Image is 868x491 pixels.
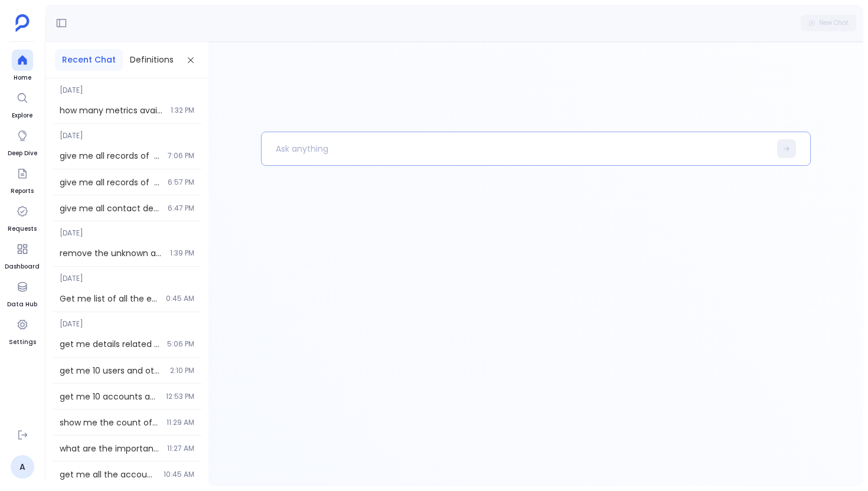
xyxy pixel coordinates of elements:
[60,202,161,214] span: give me all contact details of opportunities.
[60,469,156,480] span: get me all the accounts which are customers
[12,87,33,120] a: Explore
[8,149,37,158] span: Deep Dive
[60,365,163,377] span: get me 10 users and other associated tables to it
[60,338,160,350] span: get me details related to salesforce user column
[168,151,194,161] span: 7:06 PM
[12,73,33,83] span: Home
[8,224,37,234] span: Requests
[167,339,194,349] span: 5:06 PM
[12,111,33,120] span: Explore
[166,294,194,303] span: 0:45 AM
[12,50,33,83] a: Home
[123,49,181,71] button: Definitions
[53,312,201,329] span: [DATE]
[7,300,37,309] span: Data Hub
[60,293,159,305] span: Get me list of all the enterprise customers with ARR>30k
[170,248,194,258] span: 1:39 PM
[166,392,194,401] span: 12:53 PM
[5,262,40,271] span: Dashboard
[53,267,201,283] span: [DATE]
[60,417,159,428] span: show me the count of tables that are enabled
[167,418,194,427] span: 11:29 AM
[53,124,201,140] span: [DATE]
[60,391,159,402] span: get me 10 accounts and assocaited users deatils
[11,186,34,196] span: Reports
[60,176,161,188] span: give me all records of contact table.
[53,78,201,95] span: [DATE]
[168,178,194,187] span: 6:57 PM
[9,338,36,347] span: Settings
[7,276,37,309] a: Data Hub
[60,150,161,162] span: give me all records of contact table.
[60,247,163,259] span: remove the unknown amount table, \n and filter by opportunity close date > 2020
[11,455,34,479] a: A
[11,163,34,196] a: Reports
[55,49,123,71] button: Recent Chat
[168,204,194,213] span: 6:47 PM
[60,443,160,454] span: what are the important columns that i can use to analysis product usage
[171,106,194,115] span: 1:32 PM
[53,221,201,238] span: [DATE]
[164,470,194,479] span: 10:45 AM
[8,125,37,158] a: Deep Dive
[9,314,36,347] a: Settings
[60,104,164,116] span: how many metrics available in my system ? how many of them i can use to do product usage analysis ?
[8,201,37,234] a: Requests
[167,444,194,453] span: 11:27 AM
[15,14,30,32] img: petavue logo
[170,366,194,375] span: 2:10 PM
[5,238,40,271] a: Dashboard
